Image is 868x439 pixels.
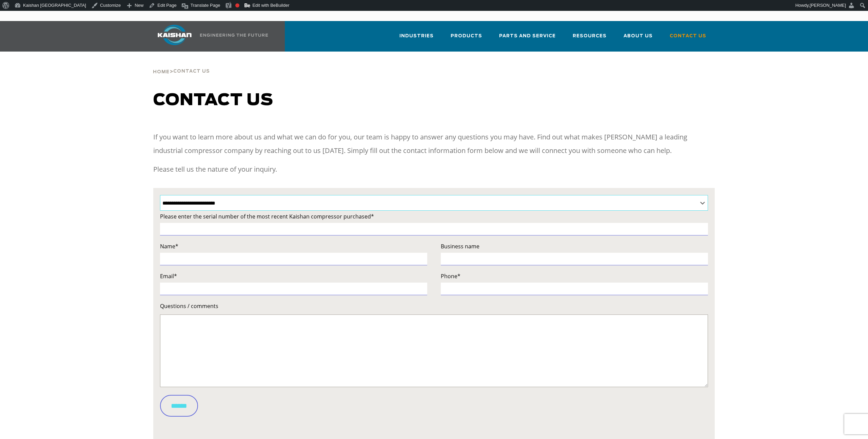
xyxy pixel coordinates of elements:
span: About Us [624,32,653,40]
label: Business name [441,242,708,251]
a: Contact Us [670,27,706,50]
span: Contact us [153,92,273,109]
label: Name* [160,242,427,251]
div: Focus keyphrase not set [235,3,239,7]
span: Contact Us [173,69,210,74]
label: Please enter the serial number of the most recent Kaishan compressor purchased* [160,212,708,221]
a: About Us [624,27,653,50]
img: Engineering the future [200,34,268,37]
a: Products [451,27,482,50]
a: Industries [399,27,434,50]
p: If you want to learn more about us and what we can do for you, our team is happy to answer any qu... [153,130,715,157]
label: Email* [160,271,427,281]
span: Parts and Service [499,32,556,40]
a: Kaishan USA [149,21,269,52]
a: Parts and Service [499,27,556,50]
p: Please tell us the nature of your inquiry. [153,163,715,176]
span: [PERSON_NAME] [810,3,846,8]
span: Industries [399,32,434,40]
div: > [153,52,210,77]
a: Resources [573,27,607,50]
span: Products [451,32,482,40]
label: Phone* [441,271,708,281]
img: kaishan logo [149,25,200,45]
span: Resources [573,32,607,40]
span: Contact Us [670,32,706,40]
span: Home [153,70,170,74]
a: Home [153,69,170,75]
